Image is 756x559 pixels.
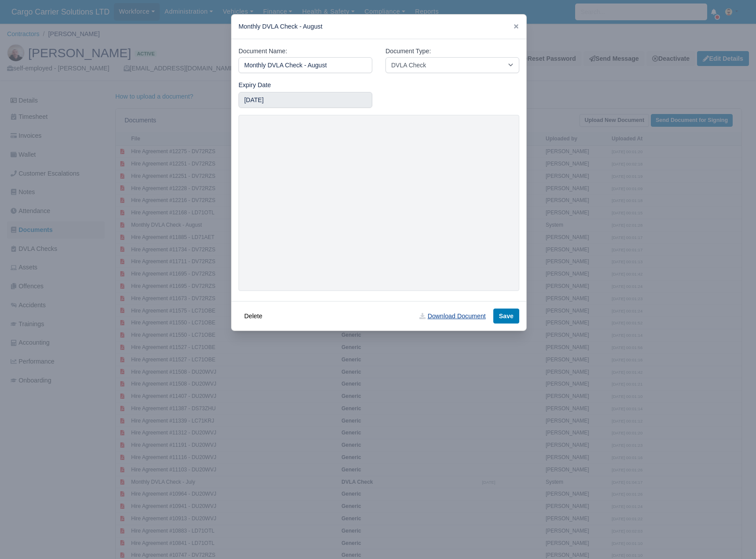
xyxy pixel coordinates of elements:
[231,15,526,39] div: Monthly DVLA Check - August
[414,309,491,324] a: Download Document
[239,309,268,324] button: Delete
[712,517,756,559] iframe: Chat Widget
[385,46,431,56] label: Document Type:
[239,46,287,56] label: Document Name:
[493,309,519,324] button: Save
[239,80,271,90] label: Expiry Date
